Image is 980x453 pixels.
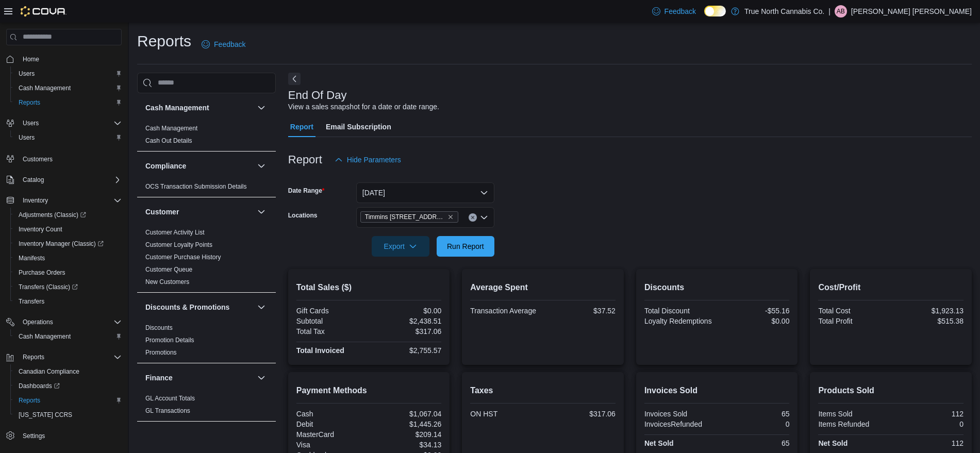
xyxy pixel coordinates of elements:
[365,212,445,222] span: Timmins [STREET_ADDRESS]
[23,176,44,184] span: Catalog
[290,116,313,137] span: Report
[2,350,126,364] button: Reports
[296,281,442,294] h2: Total Sales ($)
[719,439,790,447] div: 65
[10,237,126,251] a: Inventory Manager (Classic)
[19,53,122,65] span: Home
[23,155,53,163] span: Customers
[145,407,190,414] a: GL Transactions
[145,373,253,383] button: Finance
[828,5,830,18] p: |
[14,68,122,80] span: Users
[893,317,964,325] div: $515.38
[19,84,71,92] span: Cash Management
[145,302,229,312] h3: Discounts & Promotions
[255,206,268,218] button: Customer
[255,102,268,114] button: Cash Management
[288,211,318,220] label: Locations
[818,281,964,294] h2: Cost/Profit
[255,430,268,442] button: Inventory
[145,182,247,191] span: OCS Transaction Submission Details
[719,317,790,325] div: $0.00
[296,346,344,355] strong: Total Invoiced
[14,223,122,236] span: Inventory Count
[644,307,715,315] div: Total Discount
[470,281,616,294] h2: Average Spent
[296,430,367,439] div: MasterCard
[371,317,442,325] div: $2,438.51
[19,174,122,186] span: Catalog
[818,307,889,315] div: Total Cost
[19,269,65,277] span: Purchase Orders
[19,382,60,390] span: Dashboards
[19,153,57,165] a: Customers
[371,420,442,428] div: $1,445.26
[6,47,122,450] nav: Complex example
[14,96,122,109] span: Reports
[470,410,541,418] div: ON HST
[255,160,268,172] button: Compliance
[19,429,122,442] span: Settings
[14,295,48,308] a: Transfers
[19,117,122,129] span: Users
[288,89,347,102] h3: End Of Day
[19,194,52,207] button: Inventory
[719,420,790,428] div: 0
[893,307,964,315] div: $1,923.13
[330,149,405,170] button: Hide Parameters
[288,73,301,85] button: Next
[145,254,221,261] a: Customer Purchase History
[145,348,177,357] span: Promotions
[145,103,209,113] h3: Cash Management
[288,187,325,195] label: Date Range
[470,307,541,315] div: Transaction Average
[644,410,715,418] div: Invoices Sold
[145,278,189,286] a: New Customers
[10,408,126,422] button: [US_STATE] CCRS
[10,265,126,280] button: Purchase Orders
[19,240,104,248] span: Inventory Manager (Classic)
[19,332,71,341] span: Cash Management
[719,410,790,418] div: 65
[2,116,126,130] button: Users
[145,395,195,402] a: GL Account Totals
[893,410,964,418] div: 112
[19,283,78,291] span: Transfers (Classic)
[137,31,191,52] h1: Reports
[14,209,122,221] span: Adjustments (Classic)
[137,122,276,151] div: Cash Management
[14,68,39,80] a: Users
[10,329,126,344] button: Cash Management
[644,384,790,397] h2: Invoices Sold
[296,441,367,449] div: Visa
[14,209,90,221] a: Adjustments (Classic)
[145,324,173,332] span: Discounts
[480,213,488,222] button: Open list of options
[137,180,276,197] div: Compliance
[360,211,458,223] span: Timmins 214 Third Ave
[296,317,367,325] div: Subtotal
[371,430,442,439] div: $209.14
[371,346,442,355] div: $2,755.57
[10,222,126,237] button: Inventory Count
[296,384,442,397] h2: Payment Methods
[447,214,454,220] button: Remove Timmins 214 Third Ave from selection in this group
[23,119,39,127] span: Users
[145,125,197,132] a: Cash Management
[14,266,122,279] span: Purchase Orders
[19,351,48,363] button: Reports
[14,281,82,293] a: Transfers (Classic)
[10,364,126,379] button: Canadian Compliance
[378,236,423,257] span: Export
[19,174,48,186] button: Catalog
[19,53,43,65] a: Home
[288,154,322,166] h3: Report
[14,252,49,264] a: Manifests
[10,81,126,95] button: Cash Management
[818,384,964,397] h2: Products Sold
[19,351,122,363] span: Reports
[214,39,245,49] span: Feedback
[347,155,401,165] span: Hide Parameters
[137,322,276,363] div: Discounts & Promotions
